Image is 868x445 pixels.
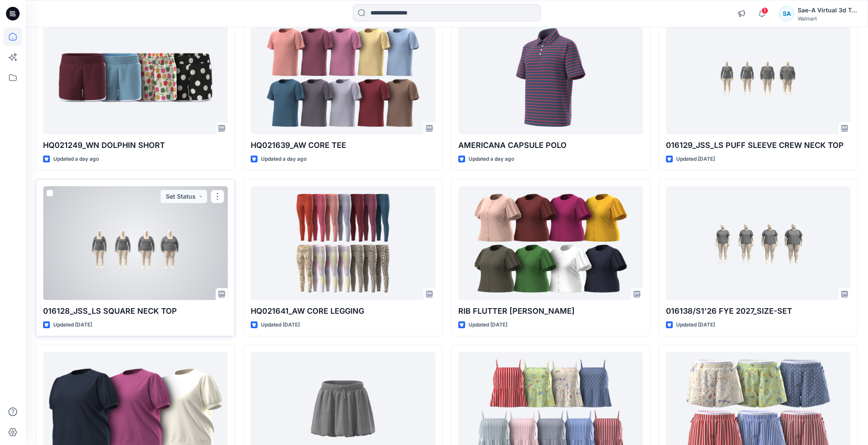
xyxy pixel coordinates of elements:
[666,139,851,151] p: 016129_JSS_LS PUFF SLEEVE CREW NECK TOP
[458,305,643,317] p: RIB FLUTTER [PERSON_NAME]
[469,321,507,329] p: Updated [DATE]
[666,305,851,317] p: 016138/S1'26 FYE 2027_SIZE-SET
[676,321,715,329] p: Updated [DATE]
[761,7,768,14] span: 1
[779,6,794,21] div: SA
[251,139,435,151] p: HQ021639_AW CORE TEE
[798,15,857,22] div: Walmart
[43,305,228,317] p: 016128_JSS_LS SQUARE NECK TOP
[469,155,514,164] p: Updated a day ago
[458,20,643,134] a: AMERICANA CAPSULE POLO
[251,305,435,317] p: HQ021641_AW CORE LEGGING
[261,155,307,164] p: Updated a day ago
[666,186,851,300] a: 016138/S1'26 FYE 2027_SIZE-SET
[43,20,228,134] a: HQ021249_WN DOLPHIN SHORT
[458,139,643,151] p: AMERICANA CAPSULE POLO
[666,20,851,134] a: 016129_JSS_LS PUFF SLEEVE CREW NECK TOP
[261,321,300,329] p: Updated [DATE]
[458,186,643,300] a: RIB FLUTTER HENLEY
[251,20,435,134] a: HQ021639_AW CORE TEE
[43,186,228,300] a: 016128_JSS_LS SQUARE NECK TOP
[53,155,99,164] p: Updated a day ago
[676,155,715,164] p: Updated [DATE]
[43,139,228,151] p: HQ021249_WN DOLPHIN SHORT
[53,321,92,329] p: Updated [DATE]
[251,186,435,300] a: HQ021641_AW CORE LEGGING
[798,5,857,15] div: Sae-A Virtual 3d Team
